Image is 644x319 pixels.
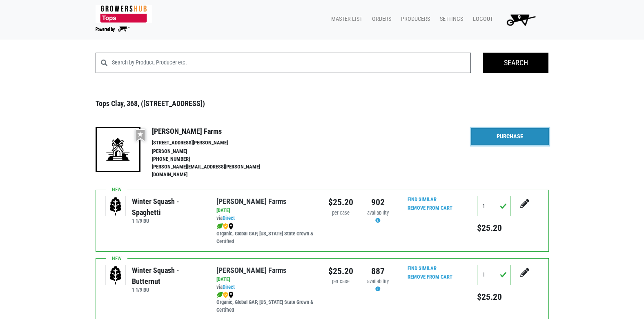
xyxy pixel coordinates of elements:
[471,128,549,145] a: Purchase
[132,196,204,218] div: Winter Squash - Spaghetti
[433,11,466,27] a: Settings
[483,53,548,73] input: Search
[403,204,457,213] input: Remove From Cart
[223,284,235,290] a: Direct
[328,196,353,209] div: $25.20
[496,11,542,28] a: 9
[216,276,316,284] div: [DATE]
[477,196,510,216] input: Qty
[132,218,204,224] h6: 1 1/9 BU
[216,197,286,206] a: [PERSON_NAME] Farms
[367,210,389,216] span: availability
[328,278,353,286] div: per case
[518,14,521,21] span: 9
[223,292,228,298] img: safety-e55c860ca8c00a9c171001a62a92dabd.png
[216,207,316,215] div: [DATE]
[477,223,510,233] h5: $25.20
[328,265,353,278] div: $25.20
[228,292,234,298] img: map_marker-0e94453035b3232a4d21701695807de9.png
[223,223,228,230] img: safety-e55c860ca8c00a9c171001a62a92dabd.png
[152,163,278,179] li: [PERSON_NAME][EMAIL_ADDRESS][PERSON_NAME][DOMAIN_NAME]
[216,223,223,230] img: leaf-e5c59151409436ccce96b2ca1b28e03c.png
[466,11,496,27] a: Logout
[152,139,278,147] li: [STREET_ADDRESS][PERSON_NAME]
[152,127,278,136] h4: [PERSON_NAME] Farms
[96,5,152,23] img: 279edf242af8f9d49a69d9d2afa010fb.png
[96,99,549,108] h3: Tops Clay, 368, ([STREET_ADDRESS])
[216,291,316,314] div: Organic, Global GAP, [US_STATE] State Grown & Certified
[408,196,437,202] a: Find Similar
[132,287,204,293] h6: 1 1/9 BU
[477,292,510,302] h5: $25.20
[152,155,278,163] li: [PHONE_NUMBER]
[403,272,457,282] input: Remove From Cart
[96,127,140,172] img: 19-7441ae2ccb79c876ff41c34f3bd0da69.png
[365,265,390,278] div: 887
[105,265,126,286] img: placeholder-variety-43d6402dacf2d531de610a020419775a.svg
[328,209,353,217] div: per case
[96,27,129,32] img: Powered by Big Wheelbarrow
[325,11,365,27] a: Master List
[394,11,433,27] a: Producers
[365,11,394,27] a: Orders
[503,11,539,28] img: Cart
[216,266,286,275] a: [PERSON_NAME] Farms
[228,223,234,230] img: map_marker-0e94453035b3232a4d21701695807de9.png
[152,148,278,155] li: [PERSON_NAME]
[367,278,389,284] span: availability
[223,215,235,221] a: Direct
[408,265,437,271] a: Find Similar
[132,265,204,287] div: Winter Squash - Butternut
[112,53,471,73] input: Search by Product, Producer etc.
[105,196,126,217] img: placeholder-variety-43d6402dacf2d531de610a020419775a.svg
[365,196,390,209] div: 902
[216,215,316,222] div: via
[216,284,316,291] div: via
[216,292,223,298] img: leaf-e5c59151409436ccce96b2ca1b28e03c.png
[216,222,316,246] div: Organic, Global GAP, [US_STATE] State Grown & Certified
[477,265,510,285] input: Qty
